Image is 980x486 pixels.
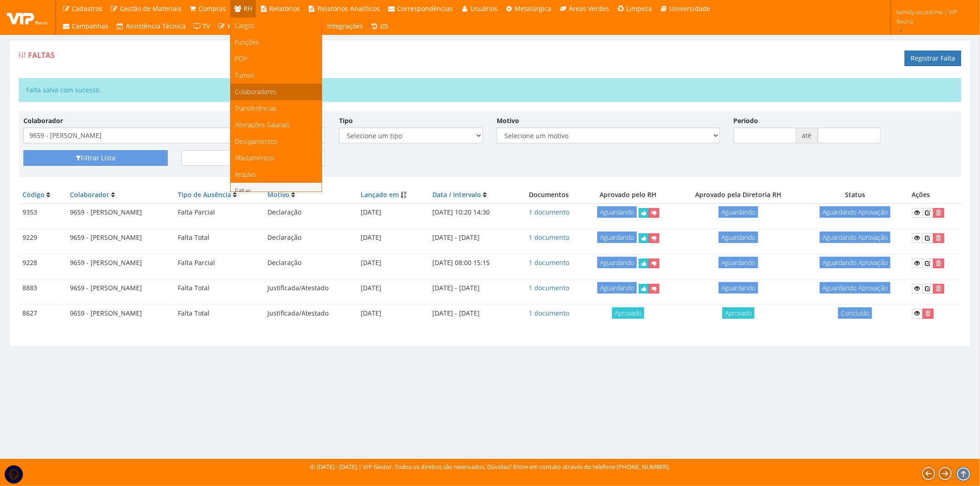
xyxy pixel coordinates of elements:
[178,190,231,199] a: Tipo de Ausência
[231,117,322,133] a: Alterações Salariais
[19,305,66,322] td: 8627
[264,254,357,272] td: Declaração
[324,17,367,35] a: Integrações
[397,4,453,13] span: Correspondências
[497,116,519,125] label: Motivo
[231,166,322,183] a: Arquivo
[569,4,609,13] span: Áreas Verdes
[235,38,260,46] span: Funções
[429,254,516,272] td: [DATE] 08:00 15:15
[802,186,908,203] th: Status
[227,22,259,30] span: Workflows
[23,116,63,125] label: Colaborador
[820,282,890,294] span: Aguardando Aprovação
[126,22,186,30] span: Assistência Técnica
[529,208,569,216] a: 1 documento
[432,190,481,199] a: Data / Intervalo
[267,190,289,199] a: Motivo
[905,51,961,66] a: Registrar Falta
[231,84,322,100] a: Colaboradores
[235,120,290,129] span: Alterações Salariais
[235,21,255,30] span: Cargos
[264,203,357,221] td: Declaração
[244,4,252,13] span: RH
[214,17,263,35] a: Workflows
[612,307,644,319] span: Aprovado
[357,305,429,322] td: [DATE]
[429,229,516,247] td: [DATE] - [DATE]
[19,254,66,272] td: 9228
[820,257,890,268] span: Aguardando Aprovação
[734,116,759,125] label: Período
[897,7,968,26] span: kamilly.souzalima | VIP Bauru
[231,133,322,150] a: Desligamentos
[235,104,277,113] span: Transferências
[66,203,174,221] td: 9659 - [PERSON_NAME]
[66,305,174,322] td: 9659 - [PERSON_NAME]
[231,17,322,34] a: Cargos
[627,4,652,13] span: Limpeza
[719,206,758,218] span: Aguardando
[719,257,758,268] span: Aguardando
[235,87,277,96] span: Colaboradores
[174,254,264,272] td: Falta Parcial
[66,279,174,297] td: 9659 - [PERSON_NAME]
[722,307,754,319] span: Aprovado
[235,170,256,179] span: Arquivo
[357,229,429,247] td: [DATE]
[529,258,569,267] a: 1 documento
[516,186,581,203] th: Documentos
[597,206,637,218] span: Aguardando
[235,153,275,162] span: Afastamentos
[66,229,174,247] td: 9659 - [PERSON_NAME]
[28,50,55,60] span: Faltas
[66,254,174,272] td: 9659 - [PERSON_NAME]
[231,183,322,199] a: Faltas
[23,150,168,166] button: Filtrar Lista
[357,279,429,297] td: [DATE]
[231,150,322,166] a: Afastamentos
[19,203,66,221] td: 9353
[675,186,802,203] th: Aprovado pela Diretoria RH
[203,22,210,30] span: TV
[231,67,322,84] a: Turnos
[174,229,264,247] td: Falta Total
[29,131,314,140] span: 9659 - FRANCINE CORREIA NUNES
[174,279,264,297] td: Falta Total
[317,4,380,13] span: Relatórios Analíticos
[270,4,300,13] span: Relatórios
[264,305,357,322] td: Justificada/Atestado
[19,78,961,102] div: Falta salva com sucesso.
[797,128,818,143] span: até
[380,22,388,30] span: (0)
[264,229,357,247] td: Declaração
[339,116,353,125] label: Tipo
[264,279,357,297] td: Justificada/Atestado
[429,203,516,221] td: [DATE] 10:20 14:30
[235,186,252,195] span: Faltas
[328,22,363,30] span: Integrações
[72,4,103,13] span: Cadastros
[19,279,66,297] td: 8883
[367,17,392,35] a: (0)
[357,203,429,221] td: [DATE]
[231,51,322,67] a: POP
[820,206,890,218] span: Aguardando Aprovação
[597,257,637,268] span: Aguardando
[597,232,637,243] span: Aguardando
[235,137,278,146] span: Desligamentos
[529,309,569,317] a: 1 documento
[19,229,66,247] td: 9229
[231,100,322,117] a: Transferências
[58,17,113,35] a: Campanhas
[357,254,429,272] td: [DATE]
[908,186,961,203] th: Ações
[470,4,498,13] span: Usuários
[529,283,569,292] a: 1 documento
[529,233,569,242] a: 1 documento
[199,4,227,13] span: Compras
[174,203,264,221] td: Falta Parcial
[581,186,675,203] th: Aprovado pelo RH
[7,11,48,24] img: logo
[361,190,399,199] a: Lançado em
